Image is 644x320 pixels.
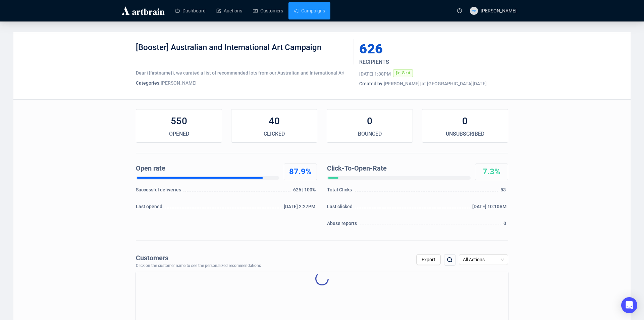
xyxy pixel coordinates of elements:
[472,8,477,13] span: MW
[136,80,161,86] span: Categories:
[136,115,222,128] div: 550
[136,80,349,86] div: [PERSON_NAME]
[457,8,462,13] span: question-circle
[175,2,206,19] a: Dashboard
[500,186,508,196] div: 53
[327,164,468,174] div: Click-To-Open-Rate
[621,297,637,313] div: Open Intercom Messenger
[293,186,317,196] div: 626 | 100%
[472,203,508,213] div: [DATE] 10:10AM
[136,70,349,76] div: Dear {{firstname}}, we curated a list of recommended lots from our Australian and International Art
[327,130,413,138] div: BOUNCED
[253,2,283,19] a: Customers
[359,42,477,56] div: 626
[422,257,435,262] span: Export
[294,2,325,19] a: Campaigns
[396,71,400,75] span: send
[136,186,182,196] div: Successful deliveries
[136,264,261,268] div: Click on the customer name to see the personalized recommendations
[284,167,317,177] div: 87.9%
[136,254,261,262] div: Customers
[327,115,413,128] div: 0
[327,203,354,213] div: Last clicked
[136,203,164,213] div: Last opened
[475,167,508,177] div: 7.3%
[503,220,508,230] div: 0
[463,255,504,265] span: All Actions
[446,256,454,264] img: search.png
[359,81,384,86] span: Created by:
[136,164,277,174] div: Open rate
[136,130,222,138] div: OPENED
[359,58,483,66] div: RECIPIENTS
[284,203,317,213] div: [DATE] 2:27PM
[416,254,441,265] button: Export
[359,71,391,77] div: [DATE] 1:38PM
[121,5,166,16] img: logo
[136,42,349,62] div: [Booster] Australian and International Art Campaign
[481,8,517,13] span: [PERSON_NAME]
[422,130,508,138] div: UNSUBSCRIBED
[231,130,317,138] div: CLICKED
[359,80,508,87] div: [PERSON_NAME] | at [GEOGRAPHIC_DATA][DATE]
[216,2,242,19] a: Auctions
[422,115,508,128] div: 0
[231,115,317,128] div: 40
[327,220,359,230] div: Abuse reports
[327,186,354,196] div: Total Clicks
[402,71,410,75] span: Sent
